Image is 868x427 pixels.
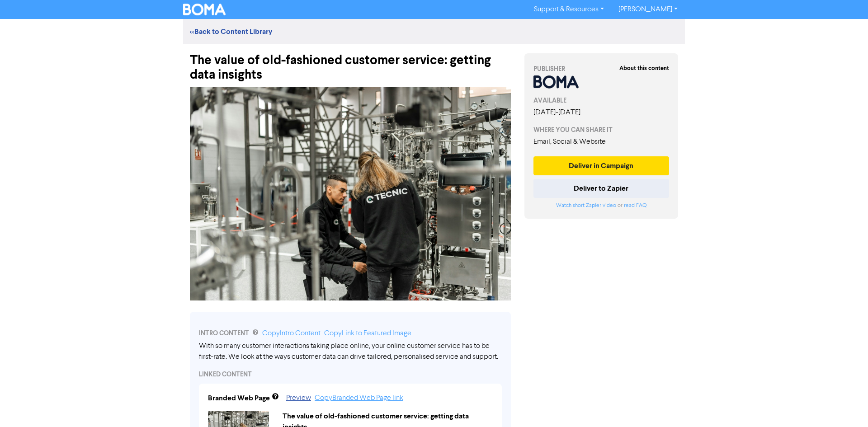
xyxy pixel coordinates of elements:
[324,330,411,337] a: Copy Link to Featured Image
[183,4,226,15] img: BOMA Logo
[533,202,669,210] div: or
[262,330,321,337] a: Copy Intro Content
[199,328,502,339] div: INTRO CONTENT
[527,2,611,17] a: Support & Resources
[533,64,669,74] div: PUBLISHER
[199,341,502,362] div: With so many customer interactions taking place online, your online customer service has to be fi...
[533,96,669,105] div: AVAILABLE
[286,394,311,402] a: Preview
[190,44,511,82] div: The value of old-fashioned customer service: getting data insights
[533,107,669,118] div: [DATE] - [DATE]
[533,179,669,198] button: Deliver to Zapier
[315,394,403,402] a: Copy Branded Web Page link
[208,393,270,404] div: Branded Web Page
[556,203,616,208] a: Watch short Zapier video
[611,2,685,17] a: [PERSON_NAME]
[199,370,502,379] div: LINKED CONTENT
[624,203,646,208] a: read FAQ
[619,65,669,72] strong: About this content
[533,125,669,135] div: WHERE YOU CAN SHARE IT
[533,136,669,147] div: Email, Social & Website
[533,156,669,175] button: Deliver in Campaign
[190,27,272,36] a: <<Back to Content Library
